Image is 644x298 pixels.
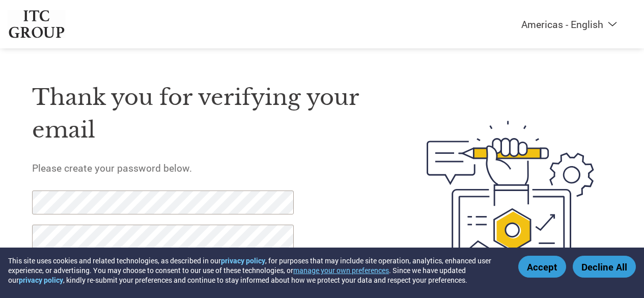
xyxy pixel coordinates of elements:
button: Decline All [573,256,636,278]
button: manage your own preferences [293,265,389,275]
img: ITC Group [8,10,66,38]
h1: Thank you for verifying your email [32,81,380,147]
a: privacy policy [221,256,265,265]
a: privacy policy [19,275,63,285]
h5: Please create your password below. [32,161,380,174]
div: This site uses cookies and related technologies, as described in our , for purposes that may incl... [8,256,503,285]
button: Accept [518,256,566,278]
